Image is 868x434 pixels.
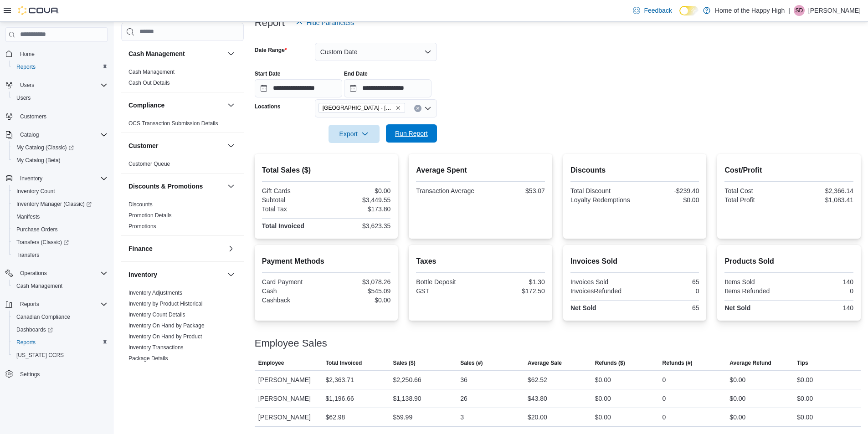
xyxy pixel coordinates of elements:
button: Catalog [2,128,111,141]
div: $1,083.41 [791,196,853,204]
div: Cash [262,287,324,295]
div: $0.00 [328,187,390,194]
a: Promotions [128,223,156,230]
span: Package Details [128,355,168,362]
span: OCS Transaction Submission Details [128,120,218,127]
a: Inventory Manager (Classic) [13,199,95,209]
button: My Catalog (Beta) [9,154,111,167]
div: -$239.40 [637,187,699,194]
span: My Catalog (Beta) [13,155,108,166]
button: Clear input [414,105,421,112]
button: Remove Sherwood Park - Baseline Road - Fire & Flower from selection in this group [395,105,401,111]
h3: Inventory [128,270,157,279]
span: Reports [13,337,108,348]
span: Washington CCRS [13,350,108,361]
span: Feedback [644,6,672,15]
span: Catalog [20,131,39,138]
button: Reports [9,336,111,349]
span: Package History [128,366,168,373]
h2: Taxes [416,256,545,267]
span: Inventory On Hand by Package [128,322,205,329]
div: $0.00 [797,393,813,404]
span: Reports [16,299,108,310]
span: Customers [20,113,46,120]
div: Total Cost [724,187,787,194]
p: [PERSON_NAME] [808,5,861,16]
div: Compliance [121,118,244,133]
nav: Complex example [5,44,108,404]
a: Inventory Transactions [128,344,184,351]
div: $2,250.66 [393,374,421,385]
span: Inventory Manager (Classic) [16,200,92,208]
div: $0.00 [729,412,745,423]
a: Settings [16,369,43,380]
div: 0 [663,393,666,404]
a: Purchase Orders [13,224,62,235]
div: 140 [791,278,853,286]
button: Compliance [226,100,236,111]
div: 0 [663,412,666,423]
div: 3 [460,412,464,423]
button: Reports [16,299,43,310]
button: Operations [16,268,51,279]
a: Inventory On Hand by Product [128,333,202,340]
span: My Catalog (Classic) [16,144,74,151]
span: Home [16,48,108,60]
span: Average Refund [729,359,771,367]
h2: Discounts [570,165,699,176]
button: Manifests [9,210,111,223]
span: Customer Queue [128,160,170,168]
span: Inventory [16,173,108,184]
h2: Payment Methods [262,256,391,267]
p: | [788,5,790,16]
span: Total Invoiced [326,359,362,367]
a: Cash Out Details [128,80,170,86]
div: InvoicesRefunded [570,287,633,295]
span: Reports [16,63,36,71]
span: Manifests [13,211,108,222]
a: Cash Management [13,281,66,291]
span: Dashboards [13,324,108,335]
span: Discounts [128,201,153,208]
a: OCS Transaction Submission Details [128,120,218,127]
a: Canadian Compliance [13,311,74,322]
div: $1,138.90 [393,393,421,404]
button: Catalog [16,129,42,140]
h3: Finance [128,244,153,253]
div: Total Tax [262,205,324,213]
button: Discounts & Promotions [226,181,236,192]
div: $20.00 [528,412,547,423]
div: Items Sold [724,278,787,286]
button: Discounts & Promotions [128,182,224,191]
span: Sales (#) [460,359,483,367]
button: Finance [128,244,224,253]
div: $0.00 [797,374,813,385]
a: My Catalog (Classic) [13,142,77,153]
button: Hide Parameters [292,14,358,32]
label: Locations [255,103,281,110]
strong: Total Invoiced [262,222,304,230]
div: $545.09 [328,287,390,295]
span: Operations [16,268,108,279]
span: Sales ($) [393,359,415,367]
div: Cashback [262,296,324,304]
div: GST [416,287,478,295]
button: Open list of options [424,105,431,112]
a: Promotion Details [128,212,172,219]
span: [GEOGRAPHIC_DATA] - [GEOGRAPHIC_DATA] - Fire & Flower [323,103,394,112]
span: Reports [13,61,108,72]
span: [US_STATE] CCRS [16,352,64,359]
span: Purchase Orders [13,224,108,235]
a: Inventory Adjustments [128,290,182,296]
span: Inventory Manager (Classic) [13,199,108,209]
span: Manifests [16,213,40,220]
button: Customers [2,110,111,123]
div: Gift Cards [262,187,324,194]
div: Invoices Sold [570,278,633,286]
span: Inventory Count [16,188,55,195]
div: $0.00 [797,412,813,423]
div: $0.00 [729,393,745,404]
span: Users [20,82,34,89]
div: $62.98 [326,412,345,423]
